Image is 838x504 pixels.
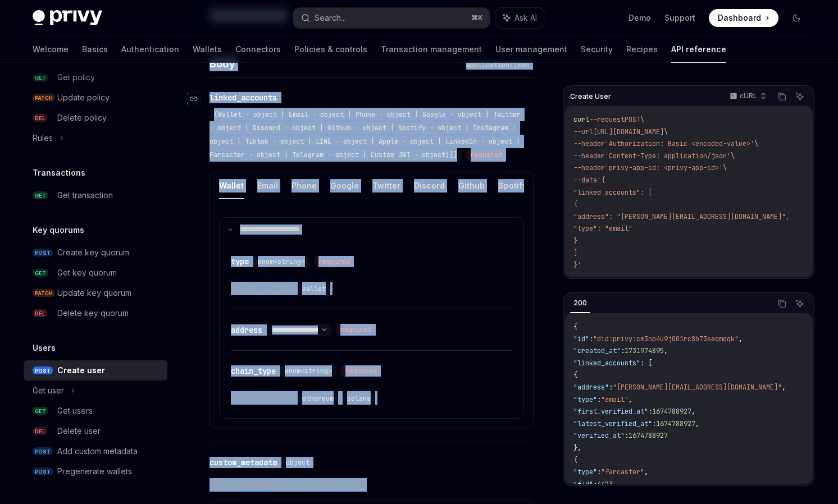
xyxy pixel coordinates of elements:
div: Get user [33,384,64,397]
span: PATCH [33,289,55,297]
code: solana [343,393,375,404]
span: : [652,419,656,428]
div: Available options: [231,282,512,295]
span: "address" [573,383,609,392]
h5: Key quorums [33,223,84,237]
div: Get users [57,404,93,418]
a: POSTPregenerate wallets [24,461,167,482]
div: 200 [570,296,590,310]
button: Copy the contents from the code block [775,296,789,311]
div: Add custom metadata [57,445,138,458]
span: --request [589,115,625,124]
a: GETGet users [24,401,167,421]
a: Support [664,12,695,24]
button: Search...⌘K [293,8,490,28]
div: type [231,256,249,267]
img: dark logo [33,10,102,26]
span: GET [33,407,48,415]
button: Github [458,172,485,199]
button: Ask AI [793,89,807,104]
span: 'Content-Type: application/json' [605,152,731,161]
div: Create key quorum [57,246,129,259]
span: "farcaster" [601,468,644,476]
a: POSTAdd custom metadata [24,441,167,461]
span: --data [573,176,597,185]
div: , [298,391,343,405]
span: POST [33,366,53,375]
span: } [573,236,577,245]
code: wallet [298,283,330,295]
span: DEL [33,427,47,436]
span: \ [754,139,758,148]
a: DELDelete policy [24,108,167,128]
span: 1674788927 [656,419,695,428]
div: required [314,256,354,267]
span: 1731974895 [625,346,664,355]
span: Dashboard [718,12,761,24]
div: Update policy [57,91,110,104]
span: , [695,419,699,428]
div: required [466,149,507,161]
span: DEL [33,114,47,122]
span: enum<string> [285,366,332,375]
span: : [648,407,652,416]
span: \ [723,163,727,172]
h5: Users [33,341,56,355]
span: \ [731,152,735,161]
a: Navigate to header [187,88,210,110]
div: Search... [315,11,346,25]
span: [URL][DOMAIN_NAME] [593,127,664,136]
code: ethereum [298,393,338,404]
a: Policies & controls [294,36,367,63]
div: Available options: [231,391,512,405]
button: Twitter [372,172,400,199]
button: Ask AI [495,8,545,28]
span: --header [573,163,605,172]
div: chain_type [231,365,276,377]
span: "type" [573,468,597,476]
span: POST [33,447,53,456]
span: "fid" [573,480,593,489]
a: API reference [671,36,726,63]
a: PATCHUpdate policy [24,88,167,108]
a: POSTCreate key quorum [24,242,167,263]
span: ] [573,249,577,258]
span: curl [573,115,589,124]
div: address [231,324,262,336]
span: "created_at" [573,346,621,355]
div: Get transaction [57,189,113,202]
span: "latest_verified_at" [573,419,652,428]
span: POST [625,115,640,124]
span: : [589,335,593,343]
a: Security [581,36,613,63]
span: : [597,395,601,404]
span: \ [640,115,644,124]
span: enum<string> [258,257,305,266]
span: , [628,395,632,404]
div: Get key quorum [57,266,117,280]
div: Delete policy [57,111,107,125]
button: Ask AI [793,296,807,311]
span: "address": "[PERSON_NAME][EMAIL_ADDRESS][DOMAIN_NAME]", [573,212,790,221]
div: Pregenerate wallets [57,465,132,478]
span: , [613,480,617,489]
span: "[PERSON_NAME][EMAIL_ADDRESS][DOMAIN_NAME]" [613,383,782,392]
button: cURL [723,87,771,106]
span: GET [33,191,48,200]
span: 'privy-app-id: <privy-app-id>' [605,163,723,172]
button: Toggle dark mode [787,9,805,27]
p: Custom metadata associated with the user. [210,478,534,492]
span: : [ [640,359,652,368]
span: "linked_accounts": [ [573,188,652,197]
span: "id" [573,335,589,343]
button: Google [330,172,359,199]
span: --header [573,152,605,161]
div: required [341,365,381,377]
h4: Body [210,56,462,71]
span: POST [33,468,53,476]
span: --url [573,127,593,136]
span: : [597,468,601,476]
span: '{ [597,176,605,185]
a: GETGet transaction [24,185,167,205]
div: custom_metadata [210,457,277,468]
